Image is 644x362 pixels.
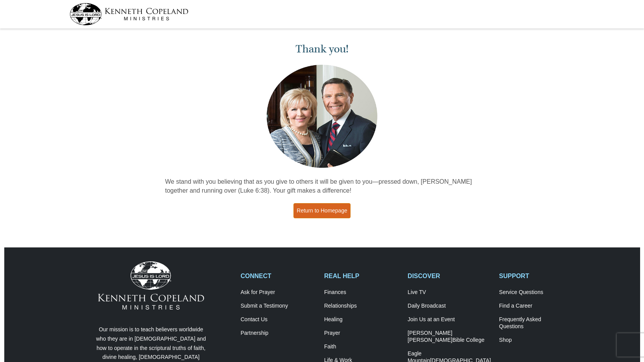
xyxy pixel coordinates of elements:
a: Return to Homepage [293,203,351,218]
a: Faith [324,343,400,350]
a: Finances [324,289,400,296]
p: We stand with you believing that as you give to others it will be given to you—pressed down, [PER... [165,178,479,195]
img: kcm-header-logo.svg [70,3,188,25]
a: Prayer [324,330,400,337]
h2: CONNECT [241,272,316,280]
img: Kenneth and Gloria [265,63,379,170]
h1: Thank you! [165,43,479,56]
a: Contact Us [241,316,316,323]
a: Shop [499,337,574,344]
h2: REAL HELP [324,272,400,280]
a: Daily Broadcast [408,303,491,310]
img: Kenneth Copeland Ministries [98,261,204,310]
a: Find a Career [499,303,574,310]
h2: SUPPORT [499,272,574,280]
a: Partnership [241,330,316,337]
a: Join Us at an Event [408,316,491,323]
a: Relationships [324,303,400,310]
a: Submit a Testimony [241,303,316,310]
a: [PERSON_NAME] [PERSON_NAME]Bible College [408,330,491,344]
a: Live TV [408,289,491,296]
span: Bible College [452,337,485,343]
a: Ask for Prayer [241,289,316,296]
h2: DISCOVER [408,272,491,280]
a: Frequently AskedQuestions [499,316,574,330]
a: Service Questions [499,289,574,296]
a: Healing [324,316,400,323]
